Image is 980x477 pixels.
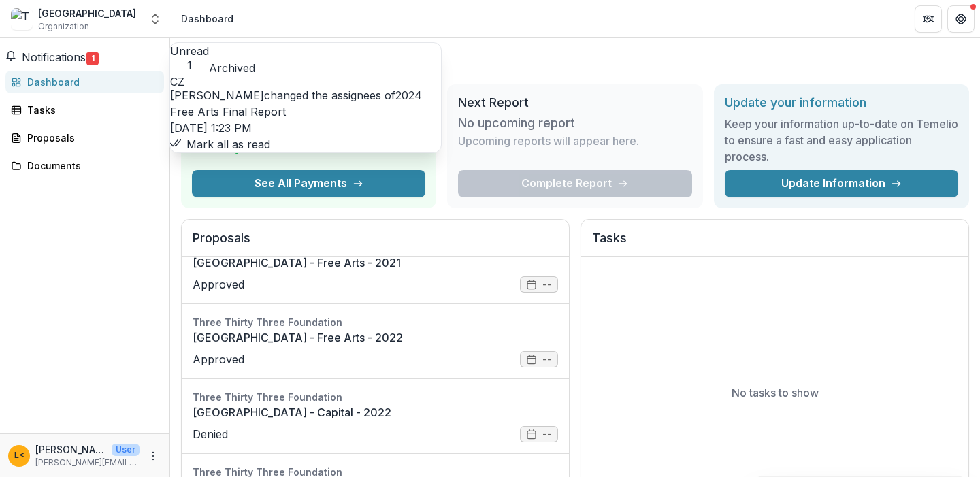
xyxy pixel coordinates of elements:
[209,60,255,76] button: Archived
[592,231,958,257] h2: Tasks
[725,116,958,165] h3: Keep your information up-to-date on Temelio to ensure a fast and easy application process.
[5,99,164,121] a: Tasks
[193,404,558,421] a: [GEOGRAPHIC_DATA] - Capital - 2022
[5,127,164,149] a: Proposals
[947,5,975,33] button: Get Help
[22,50,86,64] span: Notifications
[86,52,99,65] span: 1
[458,133,639,149] p: Upcoming reports will appear here.
[5,49,99,65] button: Notifications1
[27,159,153,173] div: Documents
[112,444,140,456] p: User
[27,103,153,117] div: Tasks
[35,457,140,469] p: [PERSON_NAME][EMAIL_ADDRESS][DOMAIN_NAME]
[193,231,558,257] h2: Proposals
[193,254,558,271] a: [GEOGRAPHIC_DATA] - Free Arts - 2021
[725,170,958,197] a: Update Information
[458,116,575,131] h3: No upcoming report
[170,136,270,152] button: Mark all as read
[38,6,136,20] div: [GEOGRAPHIC_DATA]
[27,131,153,145] div: Proposals
[732,384,819,401] p: No tasks to show
[915,5,942,33] button: Partners
[35,442,106,457] p: [PERSON_NAME] <[PERSON_NAME][EMAIL_ADDRESS][DOMAIN_NAME]>
[176,9,239,29] nav: breadcrumb
[170,120,441,136] p: [DATE] 1:23 PM
[181,12,233,26] div: Dashboard
[192,170,425,197] button: See All Payments
[170,76,441,87] div: Christine Zachai
[181,49,969,73] h1: Dashboard
[5,154,164,177] a: Documents
[5,71,164,93] a: Dashboard
[145,448,161,464] button: More
[170,88,264,102] span: [PERSON_NAME]
[458,95,691,110] h2: Next Report
[146,5,165,33] button: Open entity switcher
[193,329,558,346] a: [GEOGRAPHIC_DATA] - Free Arts - 2022
[170,59,209,72] span: 1
[38,20,89,33] span: Organization
[14,451,24,460] div: Lisa Mitchell <lisa@townhalltheater.org>
[11,8,33,30] img: Town Hall Theater
[27,75,153,89] div: Dashboard
[170,87,441,120] p: changed the assignees of
[170,43,209,72] button: Unread
[725,95,958,110] h2: Update your information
